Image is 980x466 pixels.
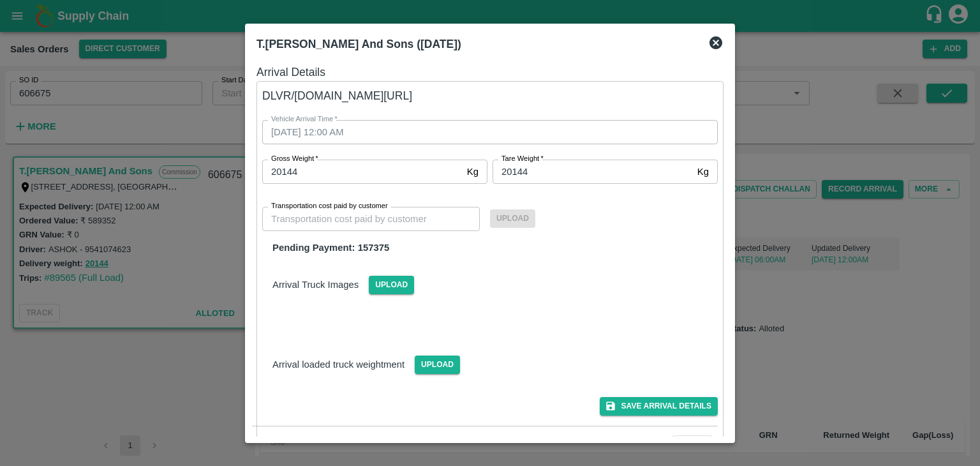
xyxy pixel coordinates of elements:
p: Kg [467,165,479,179]
h6: Arrival Details [256,63,724,81]
label: Tare Weight [501,154,544,164]
button: Save Arrival Details [600,397,718,416]
p: Arrival Truck Images [272,278,359,292]
label: Vehicle Arrival Time [271,114,338,124]
label: Transportation cost paid by customer [271,201,388,211]
span: Upload [415,356,460,374]
input: Gross Weight [262,160,462,184]
input: Choose date, selected date is Oct 6, 2025 [262,120,709,144]
h6: DLVR/[DOMAIN_NAME][URL] [262,87,718,105]
b: T.[PERSON_NAME] And Sons ([DATE]) [256,38,461,50]
input: Tare Weight [493,160,692,184]
div: Pending Payment: [262,241,718,255]
label: Gross Weight [271,154,318,164]
input: Transportation cost paid by customer [262,207,480,231]
span: Upload [369,276,414,294]
span: 157375 [358,243,390,253]
p: Arrival loaded truck weightment [272,357,405,372]
p: Kg [697,165,709,179]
